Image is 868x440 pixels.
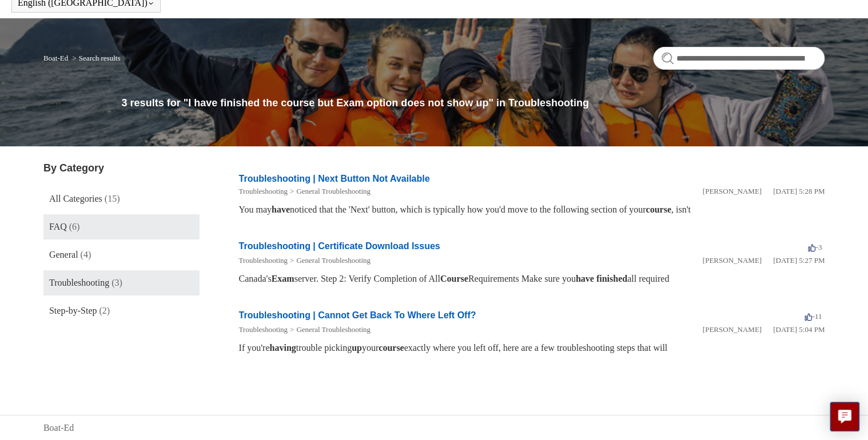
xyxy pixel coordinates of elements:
em: up [352,343,362,353]
a: All Categories (15) [43,186,200,211]
a: Troubleshooting [238,187,287,195]
a: Step-by-Step (2) [43,298,200,323]
h3: By Category [43,161,200,176]
li: Troubleshooting [238,186,287,197]
button: Live chat [830,402,859,431]
em: have [272,205,290,214]
h1: 3 results for "I have finished the course but Exam option does not show up" in Troubleshooting [122,95,825,111]
li: Search results [70,54,120,62]
span: -3 [808,243,822,251]
li: [PERSON_NAME] [703,186,762,197]
li: General Troubleshooting [288,255,371,266]
div: You may noticed that the 'Next' button, which is typically how you'd move to the following sectio... [238,203,825,217]
a: Troubleshooting | Cannot Get Back To Where Left Off? [238,310,476,320]
a: Troubleshooting (3) [43,270,200,295]
li: [PERSON_NAME] [703,324,762,335]
li: Troubleshooting [238,324,287,335]
time: 01/05/2024, 17:04 [773,325,825,334]
em: having [269,343,296,353]
li: Boat-Ed [43,54,70,62]
span: (4) [81,250,91,259]
a: General (4) [43,242,200,267]
span: All Categories [49,194,102,203]
a: Boat-Ed [43,54,68,62]
em: have [576,274,594,283]
span: (3) [112,278,122,287]
em: course [646,205,671,214]
a: General Troubleshooting [296,187,371,195]
em: finished [596,274,627,283]
time: 01/05/2024, 17:28 [773,187,825,195]
em: Course [440,274,468,283]
div: Canada's server. Step 2: Verify Completion of All Requirements Make sure you all required [238,272,825,286]
a: General Troubleshooting [296,256,371,265]
span: (6) [69,222,80,231]
div: If you're trouble picking your exactly where you left off, here are a few troubleshooting steps t... [238,341,825,355]
a: Troubleshooting [238,256,287,265]
li: Troubleshooting [238,255,287,266]
span: (2) [99,306,110,315]
span: -11 [805,312,822,321]
span: General [49,250,78,259]
span: Step-by-Step [49,306,97,315]
a: Troubleshooting | Certificate Download Issues [238,241,440,251]
span: Troubleshooting [49,278,109,287]
li: General Troubleshooting [288,324,371,335]
a: Troubleshooting [238,325,287,334]
a: General Troubleshooting [296,325,371,334]
time: 01/05/2024, 17:27 [773,256,825,265]
a: Troubleshooting | Next Button Not Available [238,174,429,183]
span: (15) [105,194,120,203]
li: [PERSON_NAME] [703,255,762,266]
a: Boat-Ed [43,421,74,435]
input: Search [653,47,825,70]
a: FAQ (6) [43,214,200,239]
em: Exam [272,274,294,283]
span: FAQ [49,222,67,231]
em: course [379,343,404,353]
li: General Troubleshooting [288,186,371,197]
